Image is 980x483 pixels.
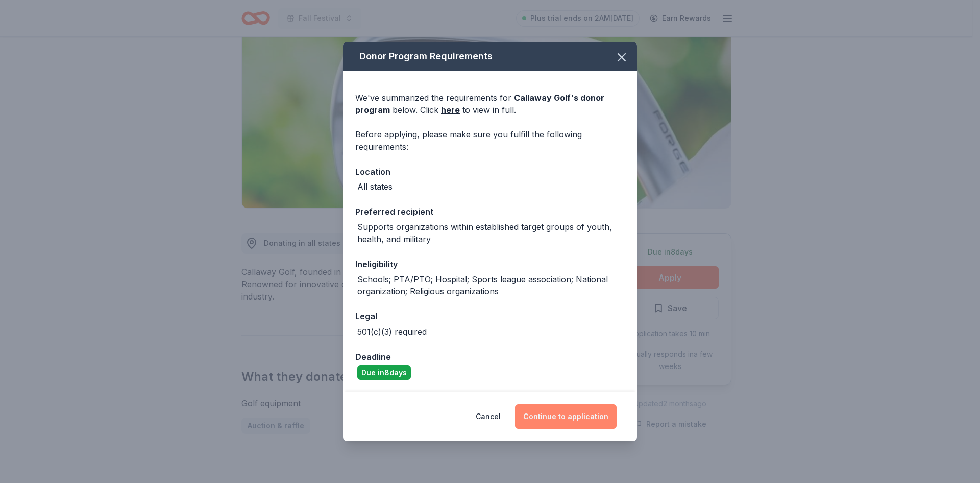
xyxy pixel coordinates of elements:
[357,273,625,297] div: Schools; PTA/PTO; Hospital; Sports league association; National organization; Religious organizat...
[357,326,427,338] div: 501(c)(3) required
[355,350,625,363] div: Deadline
[355,205,625,218] div: Preferred recipient
[355,165,625,178] div: Location
[357,221,625,245] div: Supports organizations within established target groups of youth, health, and military
[357,365,411,380] div: Due in 8 days
[441,104,460,116] a: here
[355,91,625,116] div: We've summarized the requirements for below. Click to view in full.
[476,404,501,429] button: Cancel
[515,404,617,429] button: Continue to application
[355,128,625,153] div: Before applying, please make sure you fulfill the following requirements:
[355,310,625,323] div: Legal
[357,180,393,193] div: All states
[343,42,637,71] div: Donor Program Requirements
[355,258,625,271] div: Ineligibility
